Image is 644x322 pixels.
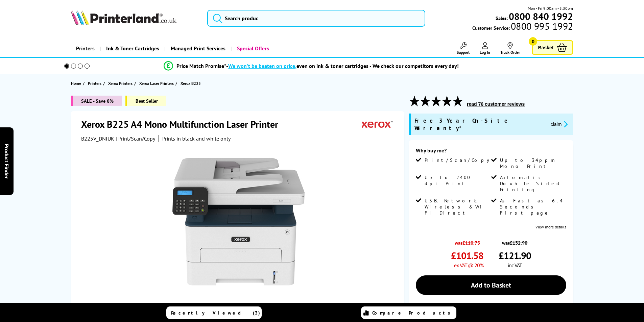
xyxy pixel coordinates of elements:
[509,10,573,23] b: 0800 840 1992
[139,80,174,87] span: Xerox Laser Printers
[508,262,522,269] span: inc VAT
[416,275,566,295] a: Add to Basket
[480,42,490,55] a: Log In
[106,40,159,57] span: Ink & Toner Cartridges
[71,10,176,25] img: Printerland Logo
[528,5,573,11] span: Mon - Fri 9:00am - 5:30pm
[472,23,573,31] span: Customer Service:
[71,80,83,87] a: Home
[108,80,133,87] span: Xerox Printers
[462,240,480,246] strike: £110.75
[499,249,531,262] span: £121.90
[500,157,565,169] span: Up to 34ppm Mono Print
[499,236,531,246] span: was
[125,96,166,106] span: Best Seller
[457,42,470,55] a: Support
[71,40,100,57] a: Printers
[496,15,508,21] span: Sales:
[181,81,201,86] span: Xerox B225
[500,174,565,193] span: Automatic Double Sided Printing
[55,60,568,72] li: modal_Promise
[88,80,103,87] a: Printers
[81,118,285,130] h1: Xerox B225 A4 Mono Multifunction Laser Printer
[414,117,545,132] span: Free 3 Year On-Site Warranty*
[81,135,114,142] span: B225V_DNIUK
[425,198,490,216] span: USB, Network, Wireless & Wi-Fi Direct
[361,306,456,319] a: Compare Products
[451,249,483,262] span: £101.58
[465,101,527,107] button: read 76 customer reviews
[162,135,231,142] i: Prints in black and white only
[549,120,570,128] button: promo-description
[538,43,553,52] span: Basket
[231,40,274,57] a: Special Offers
[457,50,470,55] span: Support
[171,310,260,316] span: Recently Viewed (3)
[166,306,262,319] a: Recently Viewed (3)
[416,147,566,157] div: Why buy me?
[172,155,305,288] img: Xerox B225
[454,262,483,269] span: ex VAT @ 20%
[532,40,573,55] a: Basket 0
[226,63,459,69] div: - even on ink & toner cartridges - We check our competitors every day!
[480,50,490,55] span: Log In
[535,224,566,229] a: View more details
[88,80,101,87] span: Printers
[71,10,199,26] a: Printerland Logo
[100,40,164,57] a: Ink & Toner Cartridges
[510,240,527,246] strike: £132.90
[71,96,122,106] span: SALE - Save 8%
[500,42,520,55] a: Track Order
[3,144,10,178] span: Product Finder
[139,80,175,87] a: Xerox Laser Printers
[228,63,296,69] span: We won’t be beaten on price,
[425,157,494,163] span: Print/Scan/Copy
[207,10,425,27] input: Search produc
[108,80,134,87] a: Xerox Printers
[372,310,454,316] span: Compare Products
[508,13,573,20] a: 0800 840 1992
[362,118,393,130] img: Xerox
[164,40,231,57] a: Managed Print Services
[176,63,226,69] span: Price Match Promise*
[510,23,573,29] span: 0800 995 1992
[451,236,483,246] span: was
[529,37,537,46] span: 0
[500,198,565,216] span: As Fast as 6.4 Seconds First page
[116,135,155,142] span: | Print/Scan/Copy
[425,174,490,187] span: Up to 2400 dpi Print
[71,80,81,87] span: Home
